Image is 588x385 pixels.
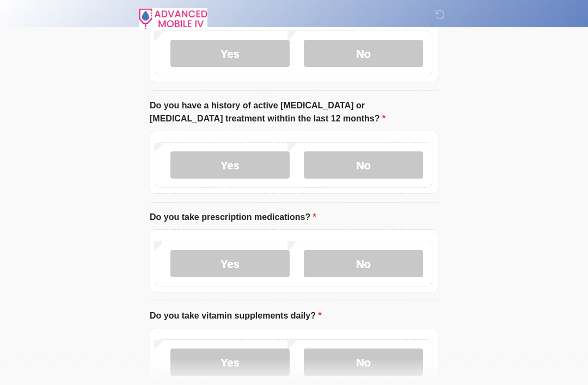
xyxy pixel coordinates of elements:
[150,309,322,322] label: Do you take vitamin supplements daily?
[304,40,423,67] label: No
[170,349,290,376] label: Yes
[304,250,423,277] label: No
[150,99,438,125] label: Do you have a history of active [MEDICAL_DATA] or [MEDICAL_DATA] treatment withtin the last 12 mo...
[304,349,423,376] label: No
[170,250,290,277] label: Yes
[170,40,290,67] label: Yes
[139,8,207,29] img: Advanced Mobile IV Houston Logo
[170,151,290,179] label: Yes
[150,211,316,224] label: Do you take prescription medications?
[304,151,423,179] label: No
